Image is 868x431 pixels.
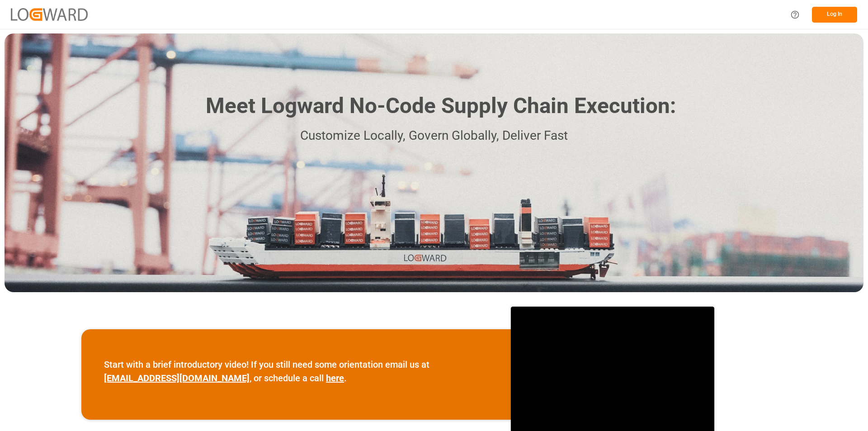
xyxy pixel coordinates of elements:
[326,373,344,384] a: here
[104,373,250,384] a: [EMAIL_ADDRESS][DOMAIN_NAME]
[104,358,488,385] p: Start with a brief introductory video! If you still need some orientation email us at , or schedu...
[11,8,88,20] img: Logward_new_orange.png
[206,90,676,122] h1: Meet Logward No-Code Supply Chain Execution:
[812,7,857,23] button: Log In
[192,126,676,146] p: Customize Locally, Govern Globally, Deliver Fast
[785,5,805,25] button: Help Center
